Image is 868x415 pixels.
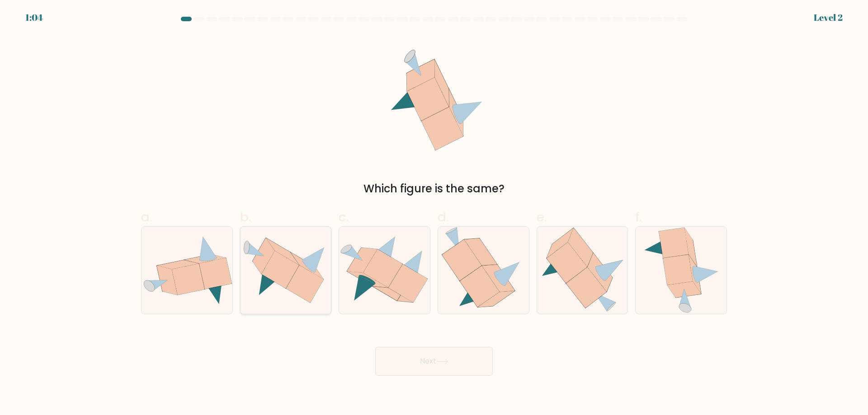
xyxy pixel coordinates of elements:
span: f. [635,208,642,226]
span: a. [141,208,152,226]
div: 1:04 [25,11,43,24]
button: Next [375,347,493,376]
span: d. [438,208,448,226]
span: b. [240,208,251,226]
span: c. [339,208,349,226]
div: Which figure is the same? [146,181,722,197]
span: e. [537,208,547,226]
div: Level 2 [814,11,843,24]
